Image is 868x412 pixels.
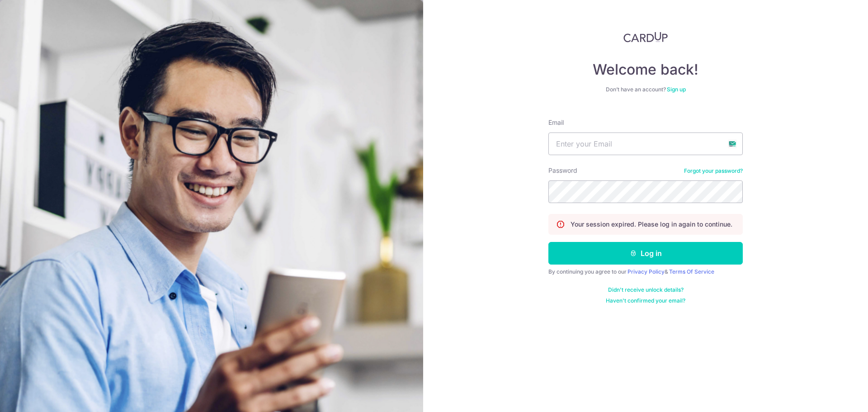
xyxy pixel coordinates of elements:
a: Privacy Policy [627,268,665,275]
a: Terms Of Service [669,268,714,275]
a: Forgot your password? [684,167,743,175]
input: Enter your Email [548,133,743,155]
a: Haven't confirmed your email? [606,297,685,304]
div: Don’t have an account? [548,86,743,93]
p: Your session expired. Please log in again to continue. [571,220,732,229]
h4: Welcome back! [548,61,743,79]
img: CardUp Logo [623,32,668,43]
button: Log in [548,242,743,265]
label: Email [548,118,564,127]
a: Sign up [667,86,686,93]
div: By continuing you agree to our & [548,268,743,275]
label: Password [548,166,577,175]
a: Didn't receive unlock details? [608,286,684,294]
